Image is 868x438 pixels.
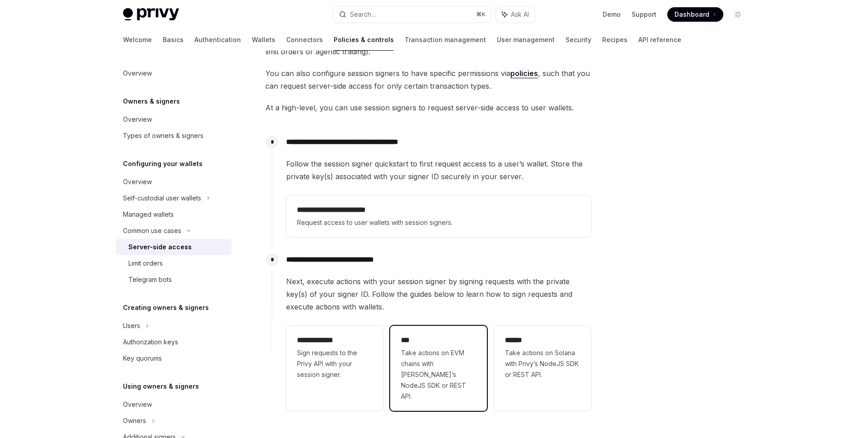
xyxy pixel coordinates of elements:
[405,29,486,51] a: Transaction management
[123,68,152,79] div: Overview
[495,6,535,23] button: Ask AI
[123,96,180,107] h5: Owners & signers
[603,10,621,19] a: Demo
[286,275,591,313] span: Next, execute actions with your session signer by signing requests with the private key(s) of you...
[731,7,745,22] button: Toggle dark mode
[123,158,203,169] h5: Configuring your wallets
[286,29,323,51] a: Connectors
[116,206,231,223] a: Managed wallets
[123,415,146,426] div: Owners
[505,348,580,380] span: Take actions on Solana with Privy’s NodeJS SDK or REST API.
[116,239,231,255] a: Server-side access
[390,326,487,411] a: ***Take actions on EVM chains with [PERSON_NAME]’s NodeJS SDK or REST API.
[602,29,627,51] a: Recipes
[123,8,179,21] img: light logo
[116,255,231,271] a: Limit orders
[510,69,538,78] a: policies
[632,10,656,19] a: Support
[123,320,140,331] div: Users
[116,111,231,128] a: Overview
[123,225,181,236] div: Common use cases
[116,396,231,413] a: Overview
[116,350,231,367] a: Key quorums
[128,274,172,285] div: Telegram bots
[566,29,591,51] a: Security
[123,193,201,204] div: Self-custodial user wallets
[123,209,174,220] div: Managed wallets
[116,271,231,288] a: Telegram bots
[497,29,555,51] a: User management
[116,65,231,81] a: Overview
[123,114,152,125] div: Overview
[128,242,192,252] div: Server-side access
[265,101,591,114] span: At a high-level, you can use session signers to request server-side access to user wallets.
[511,10,529,19] span: Ask AI
[675,10,709,19] span: Dashboard
[476,11,486,18] span: ⌘ K
[123,130,203,141] div: Types of owners & signers
[123,302,209,313] h5: Creating owners & signers
[333,6,491,23] button: Search...⌘K
[286,157,591,183] span: Follow the session signer quickstart to first request access to a user’s wallet. Store the privat...
[123,337,178,348] div: Authorization keys
[286,326,383,411] a: **** **** ***Sign requests to the Privy API with your session signer.
[123,399,152,410] div: Overview
[116,174,231,190] a: Overview
[401,348,476,402] span: Take actions on EVM chains with [PERSON_NAME]’s NodeJS SDK or REST API.
[123,176,152,187] div: Overview
[265,67,591,92] span: You can also configure session signers to have specific permissions via , such that you can reque...
[123,353,162,364] div: Key quorums
[116,128,231,144] a: Types of owners & signers
[123,29,152,51] a: Welcome
[163,29,184,51] a: Basics
[128,258,163,269] div: Limit orders
[252,29,275,51] a: Wallets
[194,29,241,51] a: Authentication
[123,381,199,392] h5: Using owners & signers
[350,9,375,20] div: Search...
[116,334,231,350] a: Authorization keys
[638,29,681,51] a: API reference
[334,29,394,51] a: Policies & controls
[297,348,372,380] span: Sign requests to the Privy API with your session signer.
[667,7,723,22] a: Dashboard
[494,326,591,411] a: **** *Take actions on Solana with Privy’s NodeJS SDK or REST API.
[297,217,580,228] span: Request access to user wallets with session signers.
